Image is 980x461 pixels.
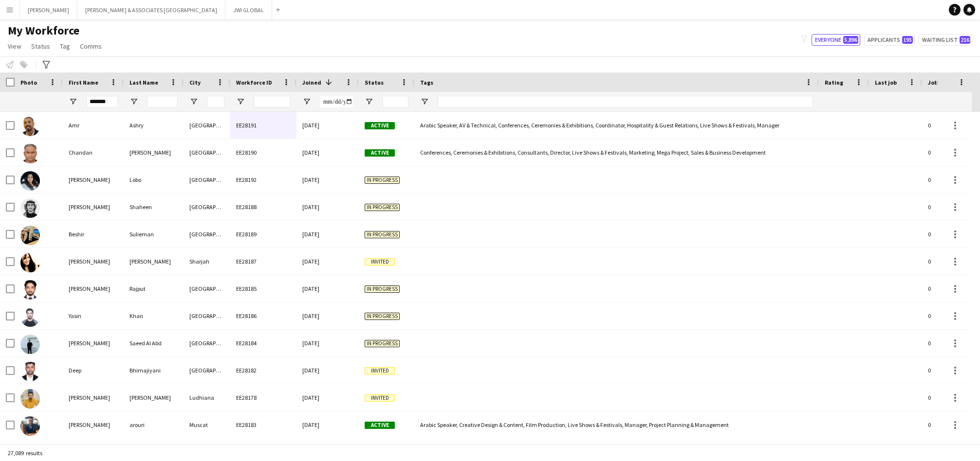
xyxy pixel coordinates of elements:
[207,96,224,107] input: City Filter Input
[124,302,184,329] div: Khan
[365,231,400,238] span: In progress
[864,34,915,46] button: Applicants195
[414,112,819,139] div: Arabic Speaker, AV & Technical, Conferences, Ceremonies & Exhibitions, Coordinator, Hospitality &...
[296,248,359,275] div: [DATE]
[63,384,124,411] div: [PERSON_NAME]
[147,96,178,107] input: Last Name Filter Input
[124,357,184,384] div: Bhimajiyani
[124,166,184,193] div: Lobo
[184,112,230,139] div: [GEOGRAPHIC_DATA]
[414,411,819,438] div: Arabic Speaker, Creative Design & Content, Film Production, Live Shows & Festivals, Manager, Proj...
[184,221,230,248] div: [GEOGRAPHIC_DATA]
[124,411,184,438] div: arouri
[184,330,230,356] div: [GEOGRAPHIC_DATA] /abudhabi
[63,166,124,193] div: [PERSON_NAME]
[296,139,359,166] div: [DATE]
[124,275,184,302] div: Rajput
[63,275,124,302] div: [PERSON_NAME]
[63,248,124,275] div: [PERSON_NAME]
[124,194,184,220] div: Shaheen
[20,253,40,272] img: Mariya Moiz
[230,384,296,411] div: EE28178
[230,302,296,329] div: EE28186
[184,302,230,329] div: [GEOGRAPHIC_DATA]
[365,177,400,184] span: In progress
[230,194,296,220] div: EE28188
[230,139,296,166] div: EE28190
[296,221,359,248] div: [DATE]
[80,42,102,51] span: Comms
[63,357,124,384] div: Deep
[230,357,296,384] div: EE28182
[20,362,40,381] img: Deep Bhimajiyani
[230,275,296,302] div: EE28185
[230,330,296,356] div: EE28184
[20,171,40,191] img: Sonia Lobo
[20,335,40,354] img: Abdullah Saeed Al Abd
[124,221,184,248] div: Sulieman
[20,117,40,136] img: Amr Ashry
[20,79,37,86] span: Photo
[296,275,359,302] div: [DATE]
[902,36,913,44] span: 195
[225,0,272,19] button: JWI GLOBAL
[365,79,384,86] span: Status
[296,166,359,193] div: [DATE]
[129,79,158,86] span: Last Name
[20,280,40,300] img: Snehil Rajput
[184,357,230,384] div: [GEOGRAPHIC_DATA]
[296,357,359,384] div: [DATE]
[63,112,124,139] div: Amr
[20,0,77,19] button: [PERSON_NAME]
[4,40,25,53] a: View
[230,248,296,275] div: EE28187
[20,226,40,245] img: Beshir Sulieman
[86,96,118,107] input: First Name Filter Input
[230,411,296,438] div: EE28183
[365,97,373,106] button: Open Filter Menu
[230,112,296,139] div: EE28191
[875,79,897,86] span: Last job
[124,139,184,166] div: [PERSON_NAME]
[365,285,400,293] span: In progress
[124,248,184,275] div: [PERSON_NAME]
[20,307,40,327] img: Yasin Khan
[56,40,74,53] a: Tag
[302,79,321,86] span: Joined
[124,112,184,139] div: Ashry
[296,384,359,411] div: [DATE]
[20,198,40,218] img: Adnan Shaheen
[184,166,230,193] div: [GEOGRAPHIC_DATA]
[8,23,79,38] span: My Workforce
[296,194,359,220] div: [DATE]
[184,384,230,411] div: Ludhiana
[184,194,230,220] div: [GEOGRAPHIC_DATA]
[20,144,40,163] img: Chandan Shanbhag
[365,422,395,429] span: Active
[365,313,400,320] span: In progress
[928,79,979,86] span: Jobs (last 90 days)
[63,194,124,220] div: [PERSON_NAME]
[236,79,272,86] span: Workforce ID
[812,34,860,46] button: Everyone5,896
[365,149,395,157] span: Active
[960,36,970,44] span: 216
[69,97,77,106] button: Open Filter Menu
[63,221,124,248] div: Beshir
[296,330,359,356] div: [DATE]
[365,258,395,266] span: Invited
[365,394,395,402] span: Invited
[302,97,311,106] button: Open Filter Menu
[184,139,230,166] div: [GEOGRAPHIC_DATA]
[825,79,843,86] span: Rating
[60,42,70,51] span: Tag
[438,96,813,107] input: Tags Filter Input
[296,112,359,139] div: [DATE]
[843,36,858,44] span: 5,896
[124,330,184,356] div: Saeed Al Abd
[414,139,819,166] div: Conferences, Ceremonies & Exhibitions, Consultants, Director, Live Shows & Festivals, Marketing, ...
[184,248,230,275] div: Sharjah
[124,384,184,411] div: [PERSON_NAME]
[63,139,124,166] div: Chandan
[420,97,429,106] button: Open Filter Menu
